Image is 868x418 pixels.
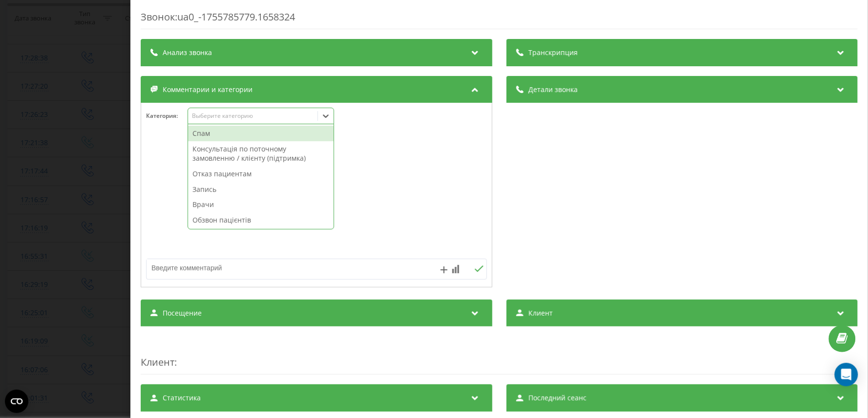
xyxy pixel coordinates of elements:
[528,393,586,403] span: Последний сеанс
[5,390,28,413] button: Open CMP widget
[141,356,174,369] span: Клиент
[188,166,334,182] div: Отказ пациентам
[528,308,552,318] span: Клиент
[188,126,334,141] div: Спам
[163,48,212,57] span: Анализ звонка
[835,363,858,386] div: Open Intercom Messenger
[163,308,202,318] span: Посещение
[163,393,201,403] span: Статистика
[163,85,253,95] span: Комментарии и категории
[191,112,314,120] div: Выберите категорию
[528,85,577,95] span: Детали звонка
[188,182,334,197] div: Запись
[528,48,577,57] span: Транскрипция
[146,113,188,119] h4: Категория :
[188,197,334,212] div: Врачи
[188,141,334,166] div: Консультація по поточному замовленню / клієнту (підтримка)
[141,336,858,375] div: :
[141,10,858,29] div: Звонок : ua0_-1755785779.1658324
[188,212,334,228] div: Обзвон пацієнтів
